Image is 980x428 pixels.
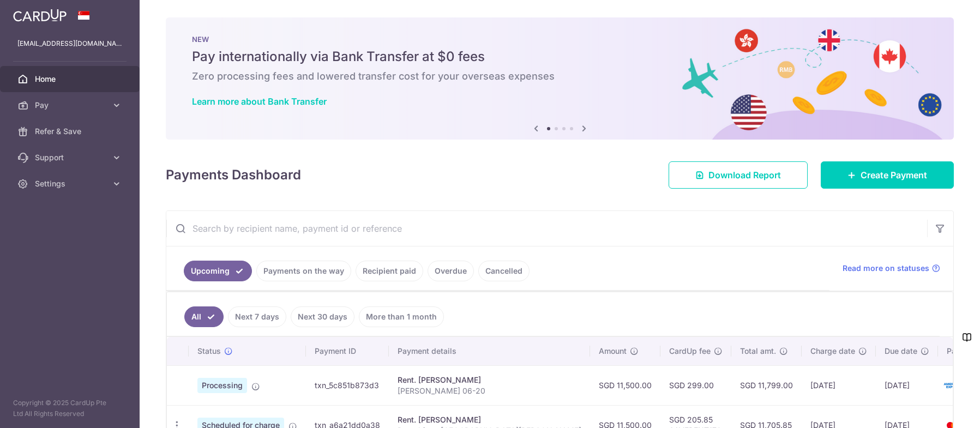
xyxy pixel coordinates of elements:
span: Processing [197,378,247,393]
div: Rent. [PERSON_NAME] [398,375,581,385]
a: Payments on the way [256,261,351,281]
a: Next 7 days [228,306,286,327]
a: Learn more about Bank Transfer [192,96,327,107]
p: NEW [192,35,928,44]
input: Search by recipient name, payment id or reference [166,211,927,246]
span: Home [35,74,107,85]
div: Rent. [PERSON_NAME] [398,414,581,425]
a: Cancelled [478,261,530,281]
span: Download Report [708,168,781,182]
span: Total amt. [740,346,776,357]
a: Next 30 days [291,306,354,327]
span: Pay [35,100,107,111]
a: Download Report [669,161,808,189]
span: Settings [35,178,107,189]
td: [DATE] [802,365,876,405]
span: Refer & Save [35,126,107,137]
td: [DATE] [876,365,938,405]
a: Read more on statuses [843,263,940,274]
span: Status [197,346,221,357]
a: Upcoming [184,261,252,281]
a: All [184,306,224,327]
span: Create Payment [861,168,927,182]
span: Charge date [810,346,855,357]
h6: Zero processing fees and lowered transfer cost for your overseas expenses [192,70,928,83]
td: SGD 299.00 [660,365,731,405]
h4: Payments Dashboard [166,165,301,185]
p: [PERSON_NAME] 06-20 [398,385,581,396]
span: CardUp fee [669,346,711,357]
th: Payment details [389,337,590,365]
td: SGD 11,799.00 [731,365,802,405]
span: Amount [599,346,627,357]
img: Bank Card [941,379,963,392]
a: Recipient paid [356,261,423,281]
th: Payment ID [306,337,389,365]
td: SGD 11,500.00 [590,365,660,405]
h5: Pay internationally via Bank Transfer at $0 fees [192,48,928,65]
a: Overdue [428,261,474,281]
img: CardUp [13,9,67,22]
p: [EMAIL_ADDRESS][DOMAIN_NAME] [17,38,122,49]
a: More than 1 month [359,306,444,327]
span: Read more on statuses [843,263,929,274]
img: Bank transfer banner [166,17,954,140]
span: Due date [885,346,917,357]
span: Support [35,152,107,163]
td: txn_5c851b873d3 [306,365,389,405]
a: Create Payment [821,161,954,189]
